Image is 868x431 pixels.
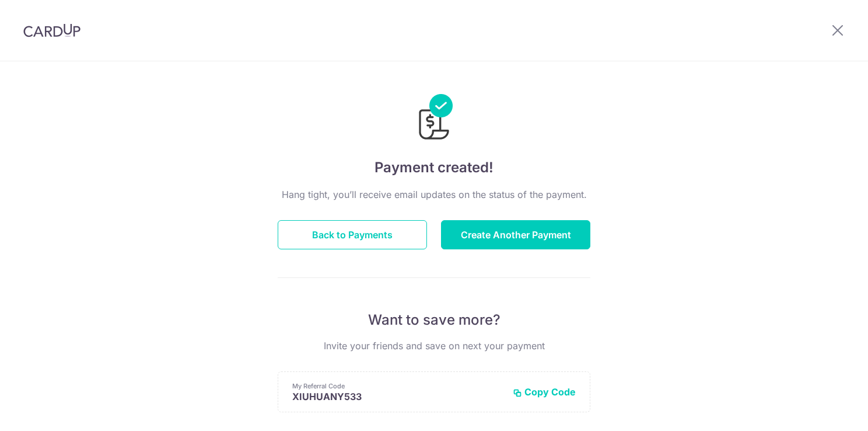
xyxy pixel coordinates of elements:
button: Back to Payments [278,220,427,249]
p: XIUHUANY533 [292,391,503,402]
button: Copy Code [513,386,576,398]
button: Create Another Payment [441,220,590,249]
img: Payments [415,94,453,143]
img: CardUp [23,23,80,37]
p: Want to save more? [278,311,590,329]
p: Hang tight, you’ll receive email updates on the status of the payment. [278,187,590,201]
p: Invite your friends and save on next your payment [278,339,590,353]
p: My Referral Code [292,381,503,391]
h4: Payment created! [278,157,590,178]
